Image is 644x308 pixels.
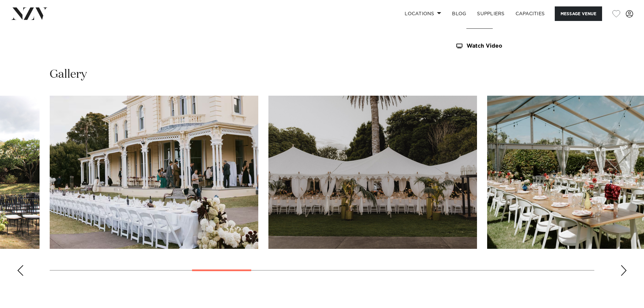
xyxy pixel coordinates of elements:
a: Capacities [510,6,550,21]
h2: Gallery [50,67,87,82]
a: Watch Video [455,43,566,49]
swiper-slide: 8 / 23 [268,96,477,249]
a: SUPPLIERS [472,6,510,21]
swiper-slide: 7 / 23 [50,96,258,249]
button: Message Venue [555,6,602,21]
a: Locations [399,6,447,21]
img: nzv-logo.png [11,7,48,20]
a: BLOG [447,6,472,21]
